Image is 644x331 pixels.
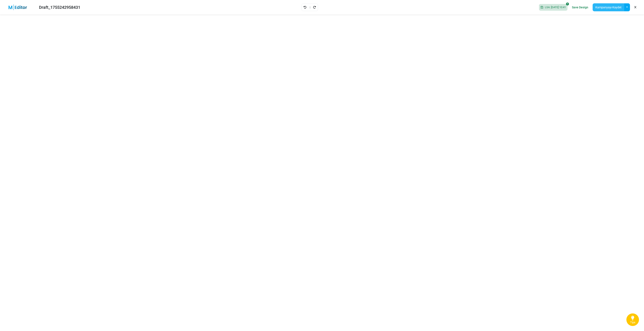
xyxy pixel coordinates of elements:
button: Kampanyayı Kaydet [593,3,624,11]
a: Yeniden Uygula [313,5,316,10]
span: Tips [630,321,635,324]
i: SoftSave® is off [566,3,569,5]
a: Save Design [571,4,589,11]
div: Draft_1755242958431 [39,4,80,10]
span: LSA: [DATE] 10:41 [543,6,566,9]
a: Geri Al [303,5,307,10]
